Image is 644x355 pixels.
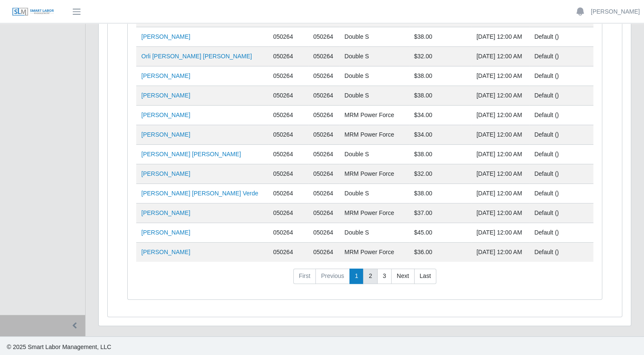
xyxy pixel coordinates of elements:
[471,106,529,125] td: [DATE] 12:00 AM
[268,164,308,184] td: 050264
[268,184,308,203] td: 050264
[471,203,529,223] td: [DATE] 12:00 AM
[141,92,190,99] a: [PERSON_NAME]
[268,27,308,47] td: 050264
[471,125,529,145] td: [DATE] 12:00 AM
[141,33,190,40] a: [PERSON_NAME]
[409,86,472,106] td: $38.00
[268,47,308,66] td: 050264
[339,106,409,125] td: MRM Power Force
[308,27,339,47] td: 050264
[339,125,409,145] td: MRM Power Force
[308,145,339,164] td: 050264
[141,170,190,177] a: [PERSON_NAME]
[268,145,308,164] td: 050264
[529,223,593,243] td: Default ()
[308,125,339,145] td: 050264
[529,203,593,223] td: Default ()
[409,66,472,86] td: $38.00
[141,190,258,197] a: [PERSON_NAME] [PERSON_NAME] Verde
[308,106,339,125] td: 050264
[377,269,392,284] a: 3
[409,125,472,145] td: $34.00
[339,27,409,47] td: Double S
[339,184,409,203] td: Double S
[308,184,339,203] td: 050264
[591,7,640,16] a: [PERSON_NAME]
[339,223,409,243] td: Double S
[471,184,529,203] td: [DATE] 12:00 AM
[471,223,529,243] td: [DATE] 12:00 AM
[471,145,529,164] td: [DATE] 12:00 AM
[141,209,190,216] a: [PERSON_NAME]
[391,269,415,284] a: Next
[268,203,308,223] td: 050264
[529,145,593,164] td: Default ()
[339,164,409,184] td: MRM Power Force
[308,47,339,66] td: 050264
[339,86,409,106] td: Double S
[141,72,190,79] a: [PERSON_NAME]
[409,203,472,223] td: $37.00
[409,47,472,66] td: $32.00
[308,66,339,86] td: 050264
[268,106,308,125] td: 050264
[529,66,593,86] td: Default ()
[471,164,529,184] td: [DATE] 12:00 AM
[141,112,190,118] a: [PERSON_NAME]
[308,203,339,223] td: 050264
[409,223,472,243] td: $45.00
[268,125,308,145] td: 050264
[471,86,529,106] td: [DATE] 12:00 AM
[471,66,529,86] td: [DATE] 12:00 AM
[471,243,529,262] td: [DATE] 12:00 AM
[529,164,593,184] td: Default ()
[349,269,364,284] a: 1
[409,243,472,262] td: $36.00
[414,269,436,284] a: Last
[363,269,378,284] a: 2
[339,243,409,262] td: MRM Power Force
[339,47,409,66] td: Double S
[471,27,529,47] td: [DATE] 12:00 AM
[409,184,472,203] td: $38.00
[141,131,190,138] a: [PERSON_NAME]
[268,86,308,106] td: 050264
[339,203,409,223] td: MRM Power Force
[529,27,593,47] td: Default ()
[409,164,472,184] td: $32.00
[529,184,593,203] td: Default ()
[529,125,593,145] td: Default ()
[529,106,593,125] td: Default ()
[308,164,339,184] td: 050264
[308,223,339,243] td: 050264
[7,344,111,350] span: © 2025 Smart Labor Management, LLC
[12,7,54,17] img: SLM Logo
[308,86,339,106] td: 050264
[141,229,190,236] a: [PERSON_NAME]
[529,47,593,66] td: Default ()
[339,145,409,164] td: Double S
[141,249,190,255] a: [PERSON_NAME]
[471,47,529,66] td: [DATE] 12:00 AM
[141,151,241,157] a: [PERSON_NAME] [PERSON_NAME]
[308,243,339,262] td: 050264
[268,223,308,243] td: 050264
[268,66,308,86] td: 050264
[529,243,593,262] td: Default ()
[141,53,252,60] a: Orli [PERSON_NAME] [PERSON_NAME]
[409,145,472,164] td: $38.00
[136,269,593,291] nav: pagination
[268,243,308,262] td: 050264
[409,106,472,125] td: $34.00
[529,86,593,106] td: Default ()
[339,66,409,86] td: Double S
[409,27,472,47] td: $38.00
